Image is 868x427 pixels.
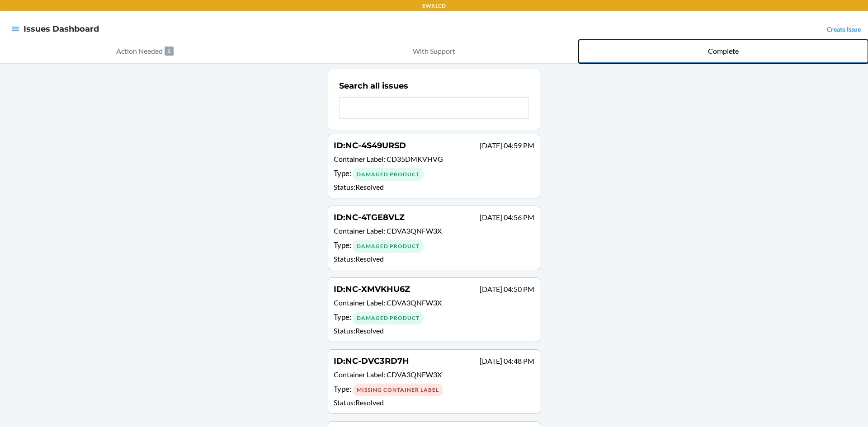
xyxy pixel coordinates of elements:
[480,284,534,295] p: [DATE] 04:50 PM
[334,140,406,151] h4: ID :
[345,141,406,150] span: NC-4S49URSD
[334,383,534,396] div: Type :
[165,47,174,56] p: 1
[334,325,534,336] p: Status : Resolved
[345,284,410,294] span: NC-XMVKHU6Z
[334,182,534,192] p: Status : Resolved
[387,298,442,307] span: CDVA3QNFW3X
[339,80,408,92] h2: Search all issues
[334,283,410,295] h4: ID :
[422,2,446,10] p: EWR1CD
[708,46,739,56] p: Complete
[334,239,534,253] div: Type :
[289,40,579,63] button: With Support
[334,168,534,181] div: Type :
[116,46,163,56] p: Action Needed
[334,397,534,408] p: Status : Resolved
[24,23,99,35] h4: Issues Dashboard
[334,225,534,239] p: Container Label :
[334,297,534,310] p: Container Label :
[328,206,540,270] a: ID:NC-4TGE8VLZ[DATE] 04:56 PMContainer Label: CDVA3QNFW3XType: Damaged ProductStatus:Resolved
[334,154,534,167] p: Container Label :
[827,25,861,33] a: Create Issue
[334,253,534,264] p: Status : Resolved
[387,226,442,235] span: CDVA3QNFW3X
[579,40,868,63] button: Complete
[334,311,534,324] div: Type :
[387,155,443,163] span: CD35DMKVHVG
[353,384,443,396] div: Missing Container Label
[345,356,409,366] span: NC-DVC3RD7H
[328,277,540,342] a: ID:NC-XMVKHU6Z[DATE] 04:50 PMContainer Label: CDVA3QNFW3XType: Damaged ProductStatus:Resolved
[334,355,409,367] h4: ID :
[387,370,442,379] span: CDVA3QNFW3X
[480,140,534,151] p: [DATE] 04:59 PM
[353,240,424,253] div: Damaged Product
[353,168,424,181] div: Damaged Product
[353,312,424,324] div: Damaged Product
[413,46,455,56] p: With Support
[328,134,540,198] a: ID:NC-4S49URSD[DATE] 04:59 PMContainer Label: CD35DMKVHVGType: Damaged ProductStatus:Resolved
[328,349,540,414] a: ID:NC-DVC3RD7H[DATE] 04:48 PMContainer Label: CDVA3QNFW3XType: Missing Container LabelStatus:Reso...
[480,356,534,366] p: [DATE] 04:48 PM
[334,211,405,223] h4: ID :
[334,369,534,382] p: Container Label :
[480,212,534,223] p: [DATE] 04:56 PM
[345,212,405,222] span: NC-4TGE8VLZ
